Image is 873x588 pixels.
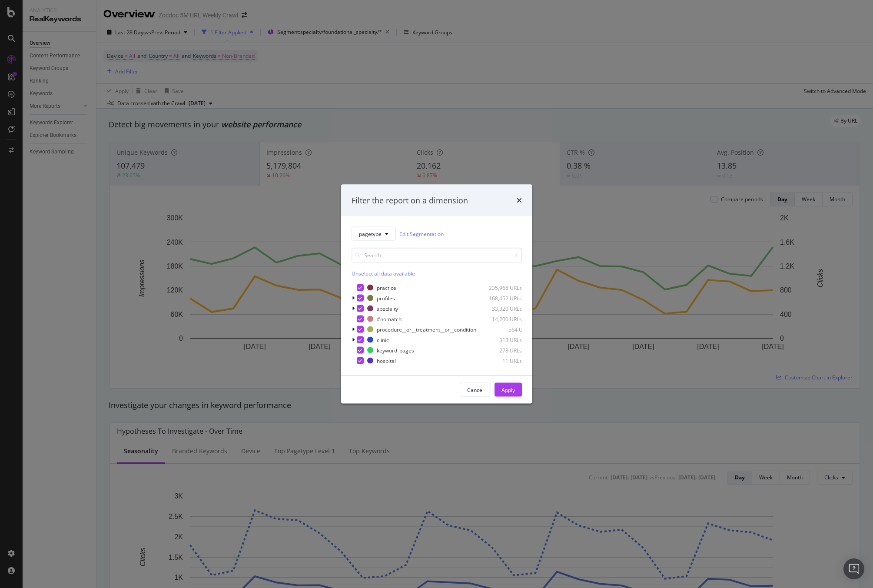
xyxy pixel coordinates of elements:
[377,294,395,302] div: profiles
[479,346,522,354] div: 278 URLs
[377,305,398,312] div: specialty
[479,315,522,322] div: 14,200 URLs
[352,270,522,277] div: Unselect all data available
[843,558,864,579] div: Open Intercom Messenger
[479,294,522,302] div: 168,452 URLs
[341,184,532,404] div: modal
[352,195,468,206] div: Filter the report on a dimension
[488,326,531,333] div: 564 URLs
[377,284,396,291] div: practice
[399,229,444,238] a: Edit Segmentation
[352,248,522,263] input: Search
[517,195,522,206] div: times
[377,326,476,333] div: procedure__or__treatment__or__condition
[501,386,515,393] div: Apply
[495,383,522,397] button: Apply
[479,357,522,364] div: 11 URLs
[352,227,396,241] button: pagetype
[359,230,382,237] span: pagetype
[479,336,522,343] div: 313 URLs
[377,346,414,354] div: keyword_pages
[377,336,389,343] div: clinic
[460,383,491,397] button: Cancel
[377,357,396,364] div: hospital
[377,315,402,322] div: #nomatch
[467,386,484,393] div: Cancel
[479,284,522,291] div: 235,968 URLs
[479,305,522,312] div: 33,320 URLs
